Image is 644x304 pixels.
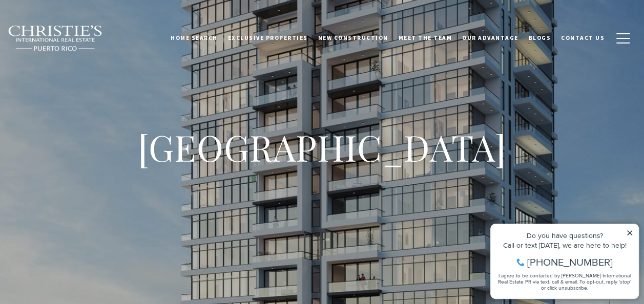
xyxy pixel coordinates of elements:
img: Christie's International Real Estate black text logo [8,25,103,52]
div: Do you have questions? [11,23,148,30]
span: New Construction [318,34,388,41]
div: Call or text [DATE], we are here to help! [11,33,148,40]
a: New Construction [313,25,393,51]
span: I agree to be contacted by [PERSON_NAME] International Real Estate PR via text, call & email. To ... [13,63,146,82]
span: [PHONE_NUMBER] [42,48,128,58]
span: Blogs [529,34,551,41]
a: Meet the Team [393,25,458,51]
a: Exclusive Properties [223,25,313,51]
a: Blogs [524,25,556,51]
a: Home Search [165,25,223,51]
span: Exclusive Properties [228,34,308,41]
h1: [GEOGRAPHIC_DATA] [117,125,527,170]
span: Our Advantage [462,34,518,41]
a: Our Advantage [457,25,524,51]
span: Contact Us [561,34,605,41]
